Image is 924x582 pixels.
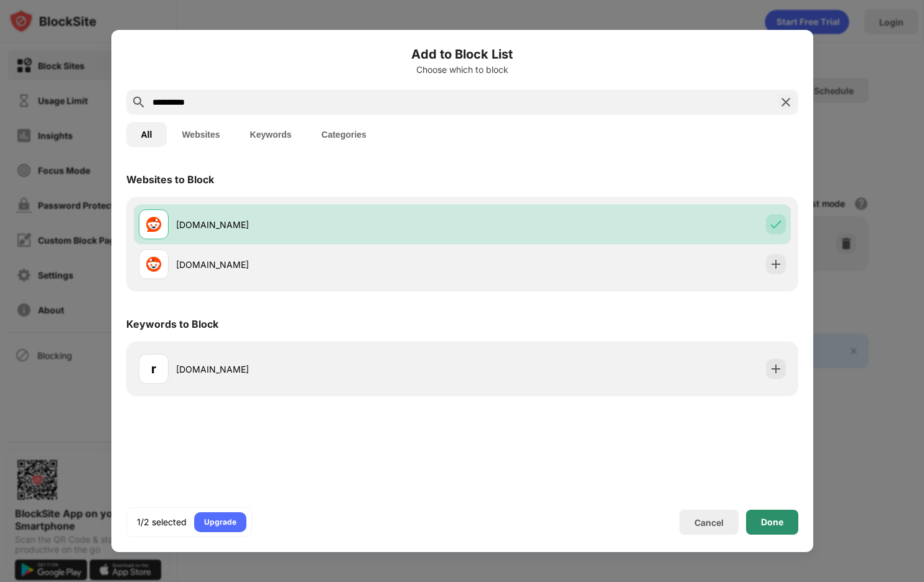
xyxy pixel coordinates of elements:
[176,363,462,376] div: [DOMAIN_NAME]
[176,218,462,231] div: [DOMAIN_NAME]
[761,517,783,527] div: Done
[137,516,187,528] div: 1/2 selected
[146,257,161,272] img: favicons
[126,318,218,330] div: Keywords to Block
[126,173,214,186] div: Websites to Block
[176,258,462,271] div: [DOMAIN_NAME]
[126,122,167,147] button: All
[126,65,798,75] div: Choose which to block
[126,45,798,64] h6: Add to Block List
[131,95,146,110] img: search.svg
[167,122,235,147] button: Websites
[307,122,381,147] button: Categories
[146,217,161,232] img: favicons
[151,360,156,378] div: r
[204,516,236,528] div: Upgrade
[694,517,724,528] div: Cancel
[235,122,307,147] button: Keywords
[778,95,793,110] img: search-close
